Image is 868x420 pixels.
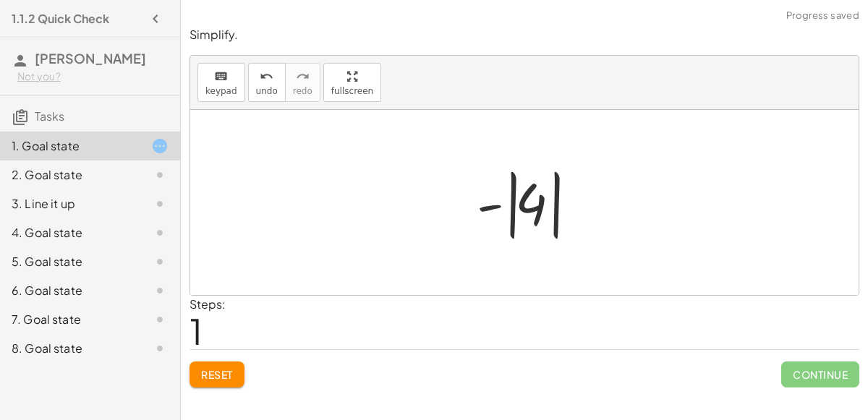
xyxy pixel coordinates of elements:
div: 4. Goal state [12,224,128,241]
div: 6. Goal state [12,282,128,299]
button: keyboardkeypad [197,63,245,102]
button: fullscreen [323,63,381,102]
i: undo [260,68,273,85]
div: 1. Goal state [12,137,128,155]
i: Task not started. [151,282,169,299]
span: [PERSON_NAME] [35,50,146,67]
span: Reset [201,368,233,381]
span: Tasks [35,108,64,124]
p: Simplify. [190,27,859,43]
span: Progress saved [786,9,859,23]
i: Task not started. [151,224,169,241]
div: 7. Goal state [12,311,128,328]
i: Task not started. [151,253,169,270]
h4: 1.1.2 Quick Check [12,10,109,27]
button: redoredo [285,63,320,102]
i: keyboard [214,68,228,85]
span: keypad [205,86,237,96]
div: Not you? [17,69,169,84]
div: 2. Goal state [12,166,128,184]
i: Task started. [151,137,169,155]
i: Task not started. [151,340,169,357]
div: 3. Line it up [12,195,128,213]
label: Steps: [190,296,226,312]
i: redo [296,68,310,85]
span: fullscreen [331,86,373,96]
i: Task not started. [151,195,169,213]
i: Task not started. [151,311,169,328]
button: undoundo [248,63,286,102]
div: 5. Goal state [12,253,128,270]
span: redo [293,86,312,96]
i: Task not started. [151,166,169,184]
div: 8. Goal state [12,340,128,357]
button: Reset [190,361,244,387]
span: undo [256,86,278,96]
span: 1 [190,309,203,353]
